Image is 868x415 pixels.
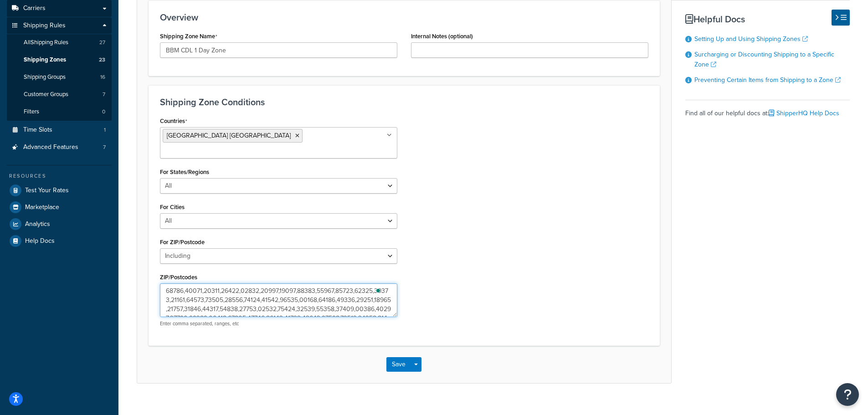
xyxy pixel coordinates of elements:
label: Internal Notes (optional) [411,33,473,40]
span: Time Slots [23,126,52,134]
span: [GEOGRAPHIC_DATA] [GEOGRAPHIC_DATA] [167,131,291,140]
a: Filters0 [7,103,112,120]
label: For States/Regions [160,169,209,175]
a: Analytics [7,216,112,232]
span: Shipping Zones [24,56,66,64]
div: Find all of our helpful docs at: [685,100,850,120]
span: Advanced Features [23,143,78,151]
label: Shipping Zone Name [160,33,217,40]
li: Customer Groups [7,86,112,103]
span: Carriers [23,5,46,12]
li: Shipping Zones [7,51,112,68]
a: Time Slots1 [7,122,112,138]
span: Test Your Rates [25,187,69,195]
button: Hide Help Docs [832,10,850,26]
span: 0 [102,108,105,116]
button: Save [386,357,411,372]
span: 7 [103,143,106,151]
a: AllShipping Rules27 [7,34,112,51]
a: Shipping Rules [7,17,112,34]
textarea: To enrich screen reader interactions, please activate Accessibility in Grammarly extension settings [160,283,397,317]
li: Time Slots [7,122,112,138]
a: Customer Groups7 [7,86,112,103]
button: Open Resource Center [836,383,859,406]
label: Countries [160,118,187,125]
span: 23 [99,56,105,64]
a: ShipperHQ Help Docs [769,108,839,118]
a: Surcharging or Discounting Shipping to a Specific Zone [694,50,834,69]
label: For ZIP/Postcode [160,239,205,246]
a: Advanced Features7 [7,139,112,156]
span: 16 [100,73,105,81]
span: Marketplace [25,204,59,211]
a: Preventing Certain Items from Shipping to a Zone [694,75,841,85]
span: Shipping Groups [24,73,66,81]
span: Filters [24,108,39,116]
li: Filters [7,103,112,120]
h3: Shipping Zone Conditions [160,97,648,107]
a: Test Your Rates [7,182,112,199]
a: Marketplace [7,199,112,215]
label: ZIP/Postcodes [160,274,197,281]
span: Customer Groups [24,91,68,98]
a: Shipping Groups16 [7,69,112,86]
div: Resources [7,172,112,180]
span: 1 [104,126,106,134]
span: Help Docs [25,237,55,245]
span: All Shipping Rules [24,39,68,46]
span: Shipping Rules [23,22,66,30]
span: 7 [103,91,105,98]
li: Advanced Features [7,139,112,156]
span: Analytics [25,220,50,228]
p: Enter comma separated, ranges, etc [160,320,397,327]
li: Shipping Groups [7,69,112,86]
a: Shipping Zones23 [7,51,112,68]
label: For Cities [160,204,185,210]
span: 27 [99,39,105,46]
a: Setting Up and Using Shipping Zones [694,34,808,44]
li: Shipping Rules [7,17,112,121]
h3: Helpful Docs [685,14,850,24]
h3: Overview [160,12,648,22]
a: Help Docs [7,233,112,249]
